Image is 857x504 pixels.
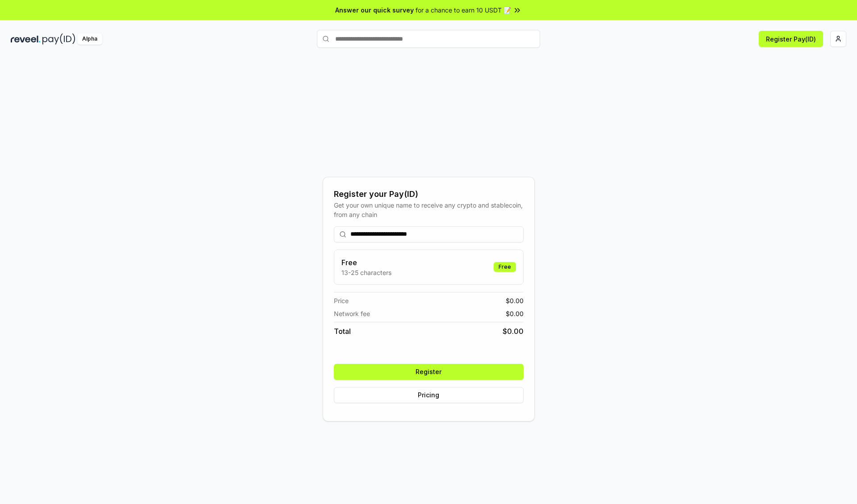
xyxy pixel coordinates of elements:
[416,5,511,15] span: for a chance to earn 10 USDT 📝
[334,296,349,305] span: Price
[334,387,524,403] button: Pricing
[77,33,102,45] div: Alpha
[334,309,370,318] span: Network fee
[11,33,41,45] img: reveel_dark
[334,364,524,380] button: Register
[335,5,414,15] span: Answer our quick survey
[503,326,524,337] span: $ 0.00
[341,257,391,268] h3: Free
[334,188,524,200] div: Register your Pay(ID)
[506,296,524,305] span: $ 0.00
[494,262,516,272] div: Free
[334,326,351,337] span: Total
[42,33,75,45] img: pay_id
[506,309,524,318] span: $ 0.00
[341,268,391,277] p: 13-25 characters
[759,31,823,47] button: Register Pay(ID)
[334,200,524,219] div: Get your own unique name to receive any crypto and stablecoin, from any chain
